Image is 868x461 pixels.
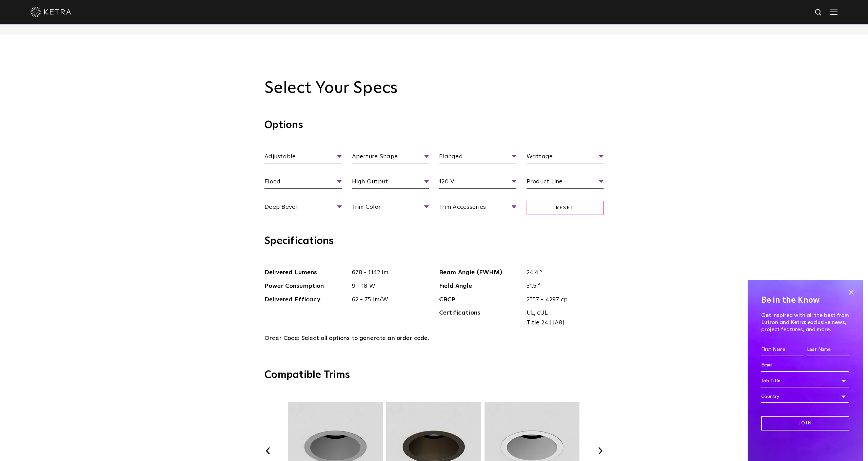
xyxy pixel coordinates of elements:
input: Email [761,359,849,372]
button: Next [597,447,604,454]
h3: Options [264,119,604,136]
span: Trim Color [352,202,429,214]
img: ketra-logo-2019-white [31,7,71,17]
img: Hamburger%20Nav.svg [830,8,837,15]
span: 51.5 ° [521,281,604,291]
span: Aperture Shape [352,152,429,164]
span: CBCP [439,295,521,305]
span: 9 - 18 W [347,281,429,291]
span: 120 V [439,177,516,189]
span: Delivered Efficacy [264,295,347,305]
span: Certifications [439,308,521,328]
span: 2557 - 4297 cp [521,295,604,305]
input: Last Name [807,343,849,356]
h3: Specifications [264,235,604,252]
button: Previous [264,447,271,454]
span: Delivered Lumens [264,268,347,278]
input: Join [761,416,849,430]
h4: Be in the Know [761,294,849,307]
span: Select all options to generate an order code. [301,335,429,341]
span: Title 24 [JA8] [527,318,599,328]
h2: Select Your Specs [264,79,604,98]
span: Adjustable [264,152,342,164]
span: 678 - 1142 lm [347,268,429,278]
span: Reset [527,201,604,215]
div: Country [761,390,849,403]
span: Wattage [527,152,604,164]
span: Order Code: [264,335,300,341]
span: Power Consumption [264,281,347,291]
span: 62 - 75 lm/W [347,295,429,305]
div: Job Title [761,375,849,387]
h3: Compatible Trims [264,368,604,386]
span: Flanged [439,152,516,164]
span: Beam Angle (FWHM) [439,268,521,278]
span: UL, cUL [527,308,599,318]
img: search icon [814,8,823,17]
span: Product Line [527,177,604,189]
span: Trim Accessories [439,202,516,214]
span: 24.4 ° [521,268,604,278]
input: First Name [761,343,804,356]
span: Field Angle [439,281,521,291]
span: Flood [264,177,342,189]
span: Deep Bevel [264,202,342,214]
p: Get inspired with all the best from Lutron and Ketra: exclusive news, project features, and more. [761,312,849,333]
span: High Output [352,177,429,189]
